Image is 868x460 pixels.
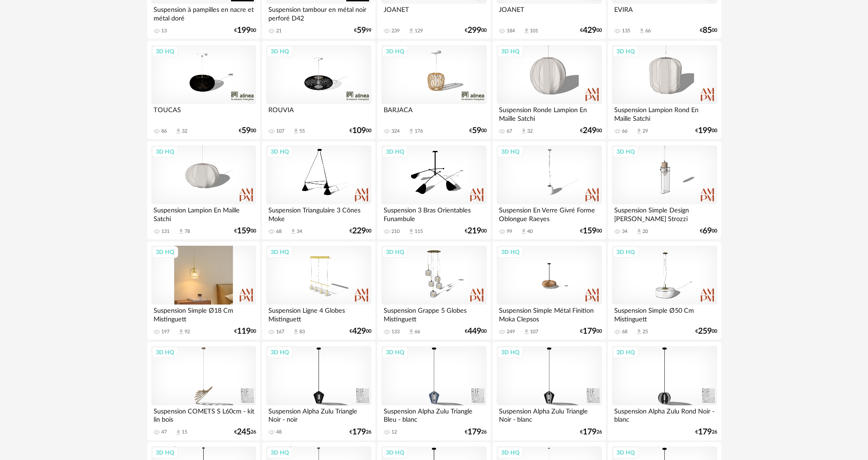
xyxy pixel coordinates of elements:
div: 115 [415,228,423,235]
a: 3D HQ Suspension Alpha Zulu Rond Noir - blanc €17926 [608,342,721,440]
div: 129 [415,28,423,34]
div: Suspension Simple Design [PERSON_NAME] Strozzi [612,204,717,222]
div: € 26 [234,429,256,435]
div: € 00 [700,228,717,234]
span: 429 [583,27,596,34]
div: € 00 [349,328,371,335]
div: 135 [622,28,630,34]
div: € 00 [580,27,602,34]
div: € 99 [354,27,371,34]
div: 3D HQ [612,447,639,459]
div: 66 [622,128,627,134]
span: Download icon [523,328,530,335]
div: 92 [185,329,190,335]
div: 3D HQ [382,346,408,358]
span: 59 [357,27,366,34]
span: Download icon [293,128,299,134]
div: 32 [182,128,187,134]
span: 259 [698,328,712,335]
div: JOANET [381,4,486,22]
a: 3D HQ Suspension Triangulaire 3 Cônes Moke 68 Download icon 34 €22900 [262,141,375,240]
span: 245 [237,429,251,435]
div: 3D HQ [152,146,178,158]
div: Suspension Simple Ø18 Cm Mistinguett [151,305,256,323]
span: 179 [352,429,366,435]
a: 3D HQ Suspension Simple Ø50 Cm Mistinguett 68 Download icon 25 €25900 [608,242,721,340]
div: 197 [161,329,169,335]
span: Download icon [408,27,415,34]
div: 107 [530,329,538,335]
div: € 00 [349,228,371,234]
div: 239 [391,28,400,34]
div: Suspension 3 Bras Orientables Funambule [381,204,486,222]
div: € 00 [469,128,487,134]
span: 229 [352,228,366,234]
div: 3D HQ [612,146,639,158]
div: 3D HQ [152,246,178,258]
div: € 26 [695,429,717,435]
div: Suspension Alpha Zulu Rond Noir - blanc [612,405,717,424]
span: Download icon [408,228,415,235]
span: 179 [698,429,712,435]
a: 3D HQ Suspension En Verre Givré Forme Oblongue Raeyes 99 Download icon 40 €15900 [493,141,606,240]
span: Download icon [175,128,182,134]
div: Suspension Alpha Zulu Triangle Noir - noir [266,405,371,424]
div: € 00 [234,228,256,234]
div: 3D HQ [497,46,524,57]
span: 159 [237,228,251,234]
div: Suspension Ronde Lampion En Maille Satchi [497,104,601,122]
div: € 00 [234,27,256,34]
div: Suspension Ligne 4 Globes Mistinguett [266,305,371,323]
div: 34 [297,228,302,235]
div: € 00 [695,128,717,134]
span: 179 [583,429,596,435]
div: 48 [276,429,282,435]
div: TOUCAS [151,104,256,122]
div: 176 [415,128,423,134]
span: 179 [467,429,481,435]
a: 3D HQ Suspension Alpha Zulu Triangle Noir - noir 48 €17926 [262,342,375,440]
div: 3D HQ [267,346,293,358]
a: 3D HQ ROUVIA 107 Download icon 55 €10900 [262,41,375,140]
div: 3D HQ [382,146,408,158]
span: Download icon [175,429,182,436]
div: € 00 [234,328,256,335]
div: 13 [161,28,167,34]
span: 219 [467,228,481,234]
div: Suspension Alpha Zulu Triangle Bleu - blanc [381,405,486,424]
span: Download icon [636,328,642,335]
div: 21 [276,28,282,34]
span: 199 [698,128,712,134]
span: 59 [241,128,251,134]
a: 3D HQ Suspension Ronde Lampion En Maille Satchi 67 Download icon 32 €24900 [493,41,606,140]
span: 119 [237,328,251,335]
a: 3D HQ TOUCAS 86 Download icon 32 €5900 [147,41,260,140]
div: € 00 [349,128,371,134]
div: Suspension tambour en métal noir perforé D42 [266,4,371,22]
span: 85 [703,27,712,34]
div: Suspension Lampion Rond En Maille Satchi [612,104,717,122]
a: 3D HQ Suspension Ligne 4 Globes Mistinguett 167 Download icon 83 €42900 [262,242,375,340]
div: Suspension Lampion En Maille Satchi [151,204,256,222]
div: 3D HQ [267,146,293,158]
div: 47 [161,429,167,435]
div: 68 [622,329,627,335]
div: 32 [527,128,533,134]
span: Download icon [408,128,415,134]
div: 12 [391,429,397,435]
div: 167 [276,329,284,335]
div: ROUVIA [266,104,371,122]
div: 210 [391,228,400,235]
span: 249 [583,128,596,134]
div: € 00 [580,328,602,335]
div: 3D HQ [497,346,524,358]
div: € 00 [580,228,602,234]
span: Download icon [290,228,297,235]
span: Download icon [523,27,530,34]
div: € 00 [695,328,717,335]
div: 34 [622,228,627,235]
div: 99 [507,228,512,235]
span: Download icon [520,128,527,134]
div: 107 [276,128,284,134]
a: 3D HQ Suspension Lampion En Maille Satchi 131 Download icon 78 €15900 [147,141,260,240]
